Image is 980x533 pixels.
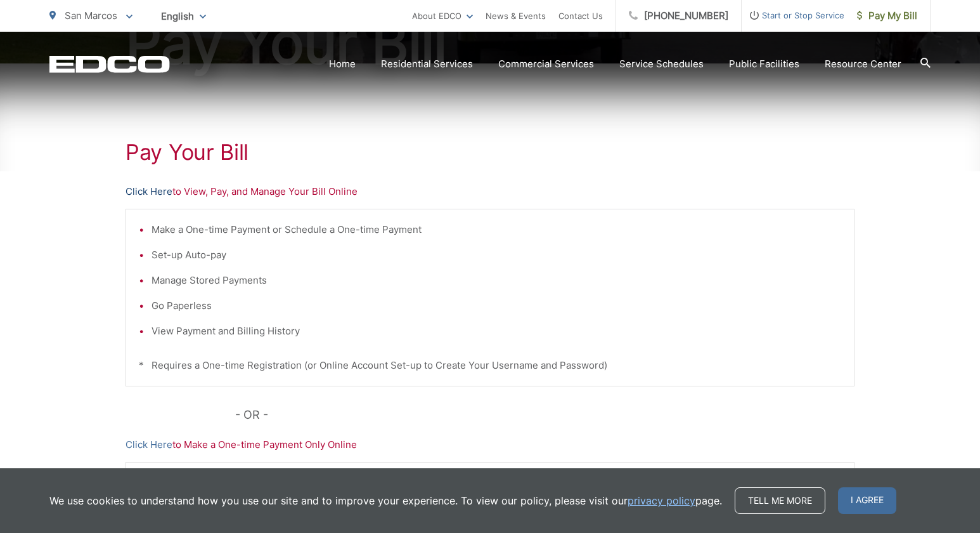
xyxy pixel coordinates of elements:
[152,298,841,313] li: Go Paperless
[412,8,473,23] a: About EDCO
[65,10,117,22] span: San Marcos
[329,56,356,72] a: Home
[152,222,841,237] li: Make a One-time Payment or Schedule a One-time Payment
[126,437,854,452] p: to Make a One-time Payment Only Online
[126,140,854,165] h1: Pay Your Bill
[49,493,722,508] p: We use cookies to understand how you use our site and to improve your experience. To view our pol...
[152,247,841,263] li: Set-up Auto-pay
[126,184,172,199] a: Click Here
[126,184,854,199] p: to View, Pay, and Manage Your Bill Online
[498,56,594,72] a: Commercial Services
[235,405,855,424] p: - OR -
[152,5,216,27] span: English
[126,437,172,452] a: Click Here
[628,493,695,508] a: privacy policy
[857,8,917,23] span: Pay My Bill
[735,487,825,514] a: Tell me more
[381,56,473,72] a: Residential Services
[139,358,841,373] p: * Requires a One-time Registration (or Online Account Set-up to Create Your Username and Password)
[825,56,901,72] a: Resource Center
[838,487,896,514] span: I agree
[558,8,603,23] a: Contact Us
[486,8,546,23] a: News & Events
[619,56,704,72] a: Service Schedules
[152,324,841,339] li: View Payment and Billing History
[729,56,799,72] a: Public Facilities
[152,273,841,288] li: Manage Stored Payments
[49,55,170,73] a: EDCD logo. Return to the homepage.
